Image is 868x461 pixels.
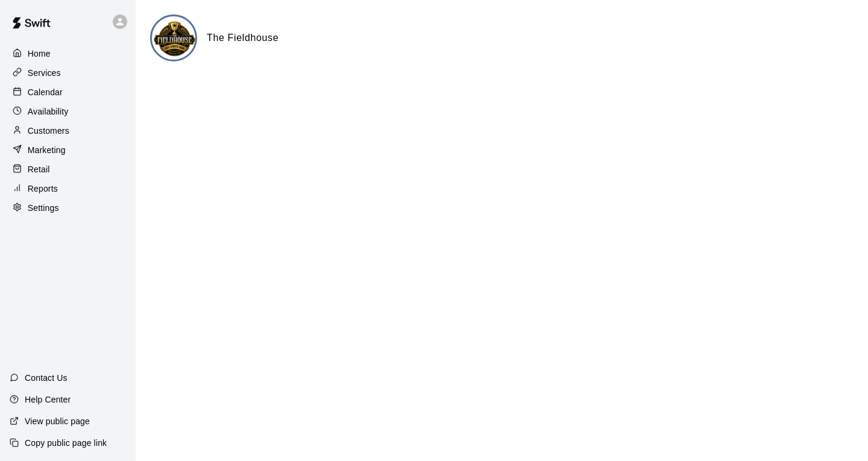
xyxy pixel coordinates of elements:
p: Contact Us [25,372,68,384]
p: Reports [28,183,58,195]
a: Reports [10,180,126,198]
p: View public page [25,415,90,427]
p: Services [28,67,61,79]
p: Copy public page link [25,437,107,449]
a: Availability [10,102,126,121]
p: Customers [28,125,69,137]
p: Retail [28,163,50,175]
a: Marketing [10,141,126,159]
p: Calendar [28,86,63,98]
img: The Fieldhouse logo [152,16,197,61]
p: Marketing [28,144,66,156]
a: Customers [10,122,126,140]
a: Home [10,45,126,63]
a: Calendar [10,83,126,101]
p: Help Center [25,394,71,406]
p: Settings [28,202,59,214]
a: Settings [10,199,126,217]
a: Services [10,64,126,82]
h6: The Fieldhouse [207,30,278,46]
p: Home [28,48,51,60]
a: Retail [10,160,126,178]
p: Availability [28,105,69,118]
